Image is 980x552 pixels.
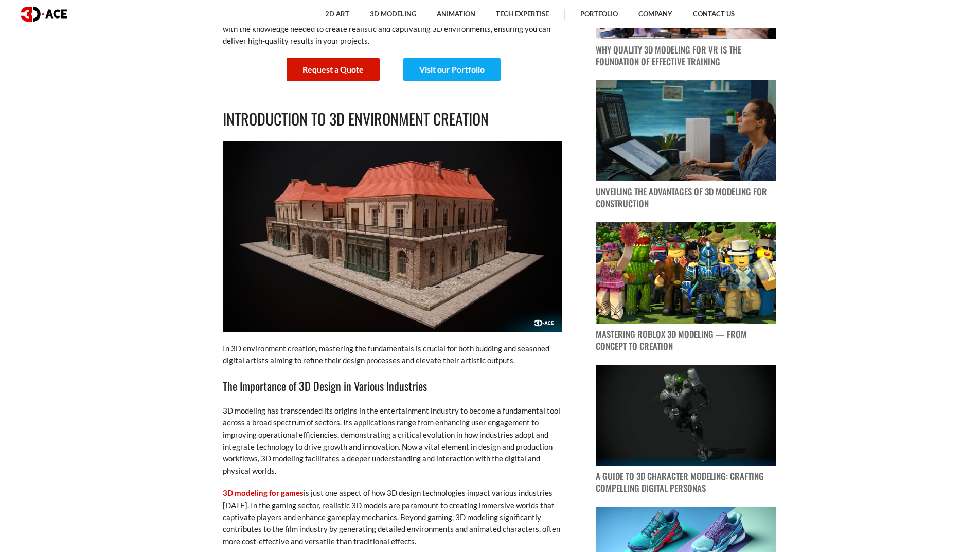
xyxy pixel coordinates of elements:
a: 3D modeling for games [223,488,304,497]
p: A Guide to 3D Character Modeling: Crafting Compelling Digital Personas [596,471,776,494]
h2: Introduction to 3D Environment Creation [223,107,562,131]
img: logo dark [21,7,67,22]
p: is just one aspect of how 3D design technologies impact various industries [DATE]. In the gaming ... [223,487,562,547]
p: Unveiling the Advantages of 3D Modeling for Construction [596,186,776,210]
img: blog post image [596,80,776,182]
a: blog post image A Guide to 3D Character Modeling: Crafting Compelling Digital Personas [596,365,776,495]
img: blog post image [596,222,776,324]
a: blog post image Unveiling the Advantages of 3D Modeling for Construction [596,80,776,210]
p: Mastering Roblox 3D Modeling — From Concept to Creation [596,329,776,352]
a: Request a Quote [287,58,380,81]
p: In 3D environment creation, mastering the fundamentals is crucial for both budding and seasoned d... [223,343,562,367]
img: blog post image [596,365,776,466]
p: Why Quality 3D Modeling for VR Is the Foundation of Effective Training [596,44,776,68]
img: 3D house model [223,141,562,332]
a: blog post image Mastering Roblox 3D Modeling — From Concept to Creation [596,222,776,352]
a: Visit our Portfolio [403,58,501,81]
p: 3D modeling has transcended its origins in the entertainment industry to become a fundamental too... [223,405,562,477]
h3: The Importance of 3D Design in Various Industries [223,377,562,395]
